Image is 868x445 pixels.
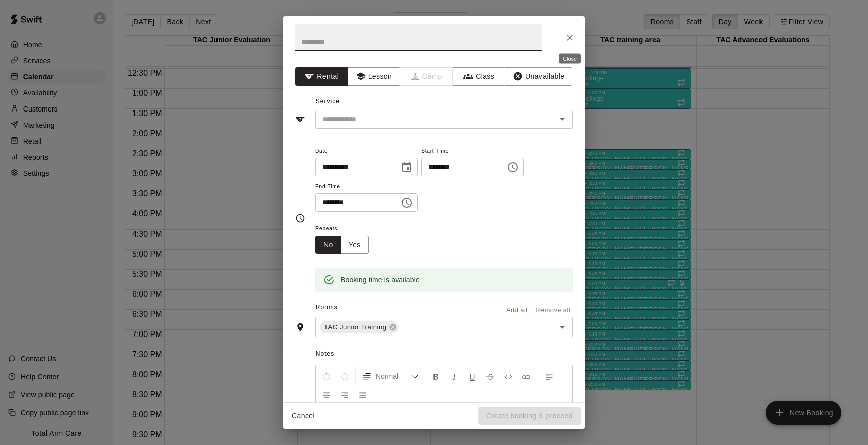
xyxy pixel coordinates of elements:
button: Unavailable [505,67,572,86]
button: Choose time, selected time is 3:15 PM [397,193,417,213]
span: Camps can only be created in the Services page [400,67,453,86]
svg: Service [295,114,305,124]
span: Notes [316,346,573,362]
button: Right Align [336,385,353,403]
span: TAC Junior Training [320,322,391,332]
button: Redo [336,367,353,385]
button: Undo [318,367,335,385]
button: Open [555,112,569,126]
button: Format Strikethrough [482,367,499,385]
span: End Time [315,180,418,194]
div: Booking time is available [341,271,420,289]
div: TAC Junior Training [320,321,399,333]
span: Repeats [315,222,377,236]
button: Format Italics [446,367,463,385]
button: Choose date, selected date is Oct 27, 2025 [397,157,417,177]
button: Left Align [540,367,558,385]
span: Rooms [316,304,338,311]
button: Cancel [287,407,319,425]
button: Center Align [318,385,335,403]
button: Format Bold [427,367,445,385]
button: Insert Link [518,367,535,385]
span: Start Time [421,145,524,158]
span: Normal [376,371,411,381]
button: Open [555,320,569,335]
button: Rental [295,67,348,86]
div: Close [559,54,581,64]
div: outlined button group [315,236,369,254]
button: Close [561,29,579,47]
button: Formatting Options [358,367,423,385]
button: Justify Align [354,385,371,403]
button: Class [453,67,505,86]
button: Lesson [348,67,400,86]
span: Service [316,98,340,105]
button: Format Underline [464,367,481,385]
button: Remove all [533,303,573,318]
button: Yes [341,236,369,254]
button: Insert Code [500,367,517,385]
span: Date [315,145,418,158]
svg: Timing [295,213,305,224]
button: Choose time, selected time is 2:45 PM [503,157,523,177]
button: No [315,236,341,254]
button: Add all [501,303,533,318]
svg: Rooms [295,322,305,332]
